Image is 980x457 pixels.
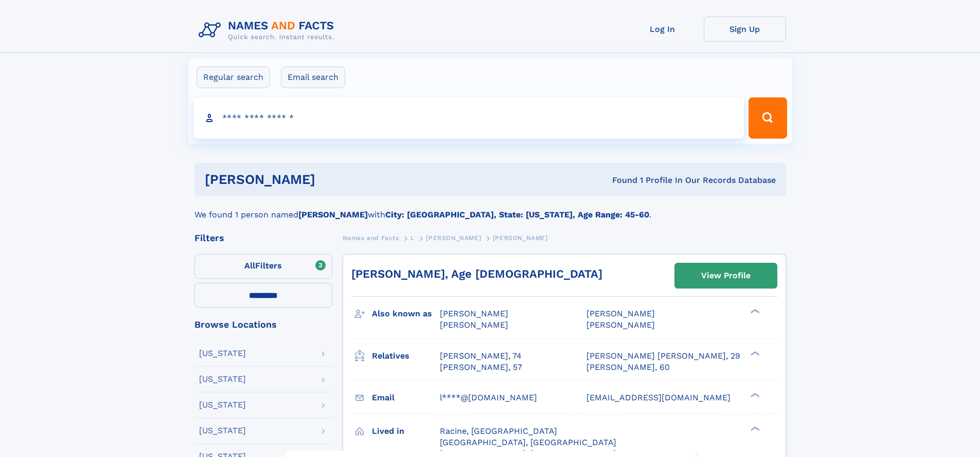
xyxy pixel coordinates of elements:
[748,425,760,432] div: ❯
[199,349,246,358] div: [US_STATE]
[748,392,760,398] div: ❯
[586,362,670,373] a: [PERSON_NAME], 60
[440,320,508,330] span: [PERSON_NAME]
[440,362,522,373] a: [PERSON_NAME], 57
[194,254,332,279] label: Filters
[586,309,655,318] span: [PERSON_NAME]
[440,437,616,447] span: [GEOGRAPHIC_DATA], [GEOGRAPHIC_DATA]
[244,261,255,270] span: All
[749,97,787,139] button: Search Button
[704,16,786,42] a: Sign Up
[199,427,246,435] div: [US_STATE]
[281,66,345,88] label: Email search
[440,426,557,436] span: Racine, [GEOGRAPHIC_DATA]
[199,401,246,409] div: [US_STATE]
[372,305,440,323] h3: Also known as
[193,97,744,139] input: search input
[194,196,786,221] div: We found 1 person named with .
[385,210,649,219] b: City: [GEOGRAPHIC_DATA], State: [US_STATE], Age Range: 45-60
[621,16,704,42] a: Log In
[586,393,730,402] span: [EMAIL_ADDRESS][DOMAIN_NAME]
[372,422,440,440] h3: Lived in
[464,175,776,186] div: Found 1 Profile In Our Records Database
[411,231,415,244] a: L
[586,350,740,362] a: [PERSON_NAME] [PERSON_NAME], 29
[372,389,440,407] h3: Email
[199,375,246,383] div: [US_STATE]
[748,350,760,357] div: ❯
[205,173,464,186] h1: [PERSON_NAME]
[298,210,368,219] b: [PERSON_NAME]
[194,16,343,44] img: Logo Names and Facts
[440,350,522,362] a: [PERSON_NAME], 74
[426,231,481,244] a: [PERSON_NAME]
[426,234,481,242] span: [PERSON_NAME]
[372,347,440,365] h3: Relatives
[411,234,415,242] span: L
[493,234,548,242] span: [PERSON_NAME]
[194,320,332,329] div: Browse Locations
[343,231,399,244] a: Names and Facts
[351,267,602,280] a: [PERSON_NAME], Age [DEMOGRAPHIC_DATA]
[701,264,751,287] div: View Profile
[675,263,777,288] a: View Profile
[748,308,760,315] div: ❯
[194,233,332,243] div: Filters
[586,320,655,330] span: [PERSON_NAME]
[440,309,508,318] span: [PERSON_NAME]
[197,66,270,88] label: Regular search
